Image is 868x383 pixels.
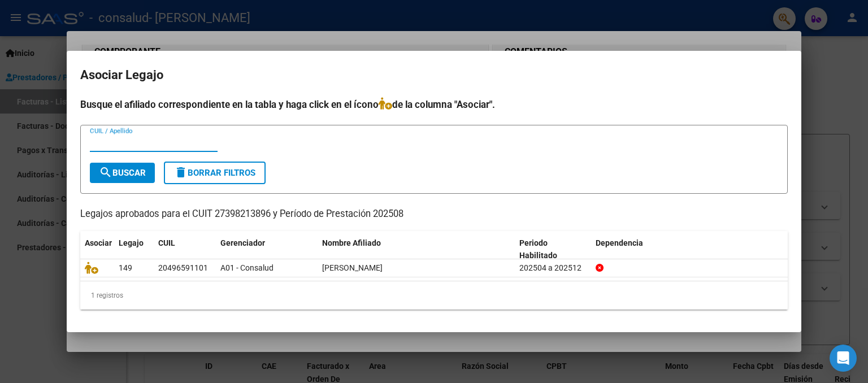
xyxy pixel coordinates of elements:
[154,231,216,268] datatable-header-cell: CUIL
[99,168,146,178] span: Buscar
[174,168,255,178] span: Borrar Filtros
[99,166,112,179] mat-icon: search
[591,231,788,268] datatable-header-cell: Dependencia
[216,231,318,268] datatable-header-cell: Gerenciador
[114,231,154,268] datatable-header-cell: Legajo
[90,163,155,183] button: Buscar
[322,238,381,247] span: Nombre Afiliado
[158,238,175,247] span: CUIL
[80,97,788,112] h4: Busque el afiliado correspondiente en la tabla y haga click en el ícono de la columna "Asociar".
[174,166,188,179] mat-icon: delete
[519,262,587,275] div: 202504 a 202512
[220,238,265,247] span: Gerenciador
[164,162,266,184] button: Borrar Filtros
[322,263,383,272] span: VAZQUEZ DANEL MATEO
[80,231,114,268] datatable-header-cell: Asociar
[830,345,857,372] div: Open Intercom Messenger
[85,238,112,247] span: Asociar
[515,231,591,268] datatable-header-cell: Periodo Habilitado
[80,64,788,86] h2: Asociar Legajo
[119,263,132,272] span: 149
[119,238,144,247] span: Legajo
[596,238,643,247] span: Dependencia
[158,262,208,275] div: 20496591101
[519,238,557,260] span: Periodo Habilitado
[80,281,788,310] div: 1 registros
[318,231,515,268] datatable-header-cell: Nombre Afiliado
[80,207,788,221] p: Legajos aprobados para el CUIT 27398213896 y Período de Prestación 202508
[220,263,274,272] span: A01 - Consalud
